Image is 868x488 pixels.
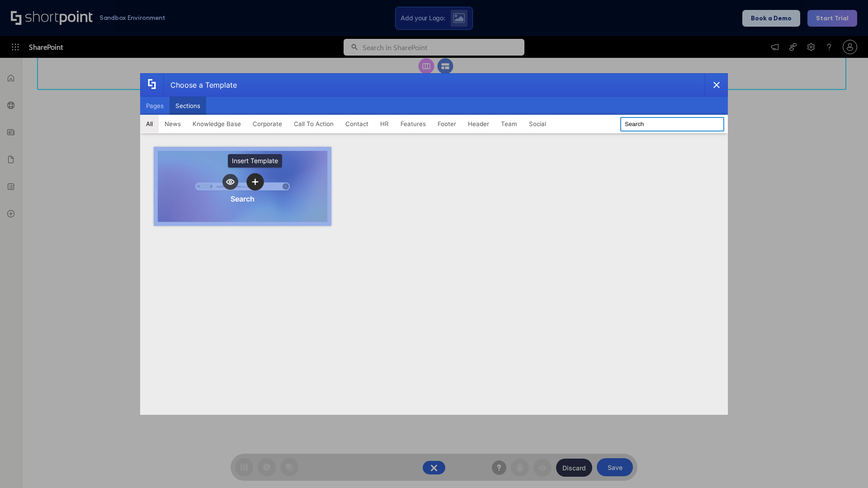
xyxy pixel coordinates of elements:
button: Header [462,115,495,133]
iframe: Chat Widget [823,445,868,488]
div: Choose a Template [163,74,237,96]
button: Features [395,115,432,133]
button: Team [495,115,523,133]
button: Corporate [247,115,288,133]
button: News [159,115,187,133]
button: Call To Action [288,115,340,133]
button: Pages [140,97,170,115]
button: Social [523,115,552,133]
button: Footer [432,115,462,133]
input: Search [620,117,724,131]
div: Search [231,194,255,203]
button: Sections [170,97,206,115]
button: All [140,115,159,133]
button: HR [374,115,395,133]
button: Knowledge Base [187,115,247,133]
button: Contact [340,115,374,133]
div: template selector [140,73,728,415]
